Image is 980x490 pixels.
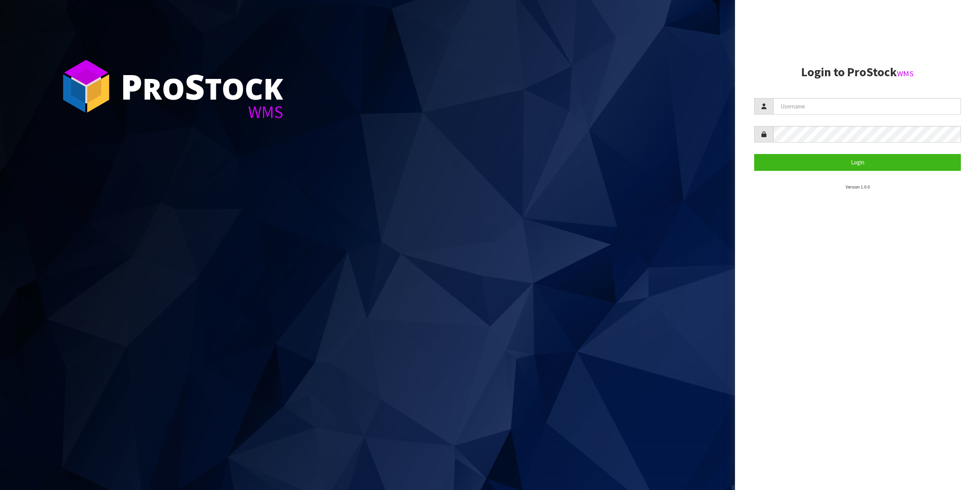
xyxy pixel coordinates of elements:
img: ProStock Cube [57,57,115,115]
small: WMS [897,69,914,79]
div: WMS [121,103,283,121]
span: P [121,63,142,110]
button: Login [754,154,961,170]
small: Version 1.0.0 [846,184,870,190]
input: Username [773,98,961,115]
h2: Login to ProStock [754,66,961,79]
div: ro tock [121,69,283,103]
span: S [185,63,205,110]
